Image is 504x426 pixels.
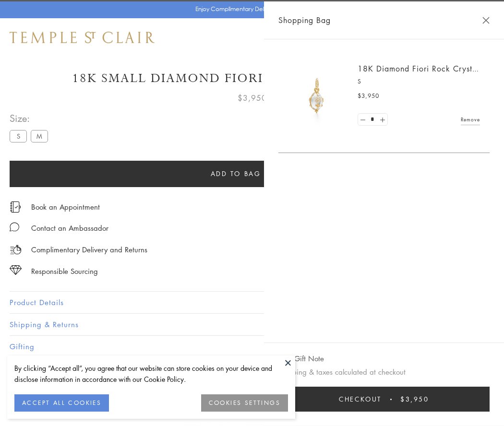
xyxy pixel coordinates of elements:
[31,265,98,277] div: Responsible Sourcing
[10,130,27,142] label: S
[400,394,429,404] span: $3,950
[339,394,382,404] span: Checkout
[10,292,494,313] button: Product Details
[201,394,288,412] button: COOKIES SETTINGS
[14,363,288,385] div: By clicking “Accept all”, you agree that our website can store cookies on your device and disclos...
[10,201,21,213] img: icon_appointment.svg
[278,366,490,378] p: Shipping & taxes calculated at checkout
[31,201,100,212] a: Book an Appointment
[10,161,462,187] button: Add to bag
[10,110,52,126] span: Size:
[482,17,490,24] button: Close Shopping Bag
[358,77,480,86] p: S
[238,92,267,104] span: $3,950
[31,130,48,142] label: M
[358,114,368,126] a: Set quantity to 0
[195,4,304,14] p: Enjoy Complimentary Delivery & Returns
[10,32,155,43] img: Temple St. Clair
[288,67,346,125] img: P51889-E11FIORI
[10,265,22,275] img: icon_sourcing.svg
[31,244,147,256] p: Complimentary Delivery and Returns
[358,91,379,101] span: $3,950
[278,387,490,412] button: Checkout $3,950
[10,70,494,87] h1: 18K Small Diamond Fiori Rock Crystal Amulet
[377,114,387,126] a: Set quantity to 2
[10,314,494,335] button: Shipping & Returns
[10,336,494,357] button: Gifting
[278,14,331,26] span: Shopping Bag
[10,222,19,232] img: MessageIcon-01_2.svg
[31,222,108,234] div: Contact an Ambassador
[14,394,109,412] button: ACCEPT ALL COOKIES
[461,114,480,125] a: Remove
[278,353,324,365] button: Add Gift Note
[10,244,22,256] img: icon_delivery.svg
[211,168,261,179] span: Add to bag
